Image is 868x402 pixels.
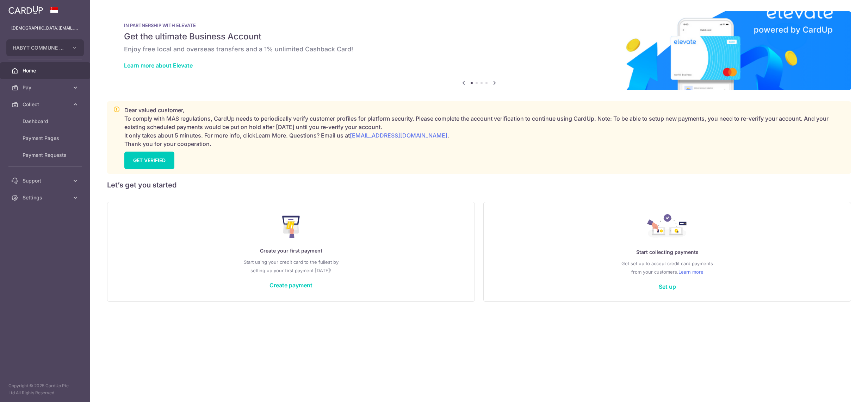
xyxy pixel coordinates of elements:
[23,177,69,184] span: Support
[498,259,837,276] p: Get set up to accept credit card payments from your customers.
[282,216,300,238] img: Make Payment
[678,268,703,276] a: Learn more
[23,118,69,125] span: Dashboard
[124,106,845,148] p: Dear valued customer, To comply with MAS regulations, CardUp needs to periodically verify custome...
[255,132,286,139] a: Learn More
[122,247,460,255] p: Create your first payment
[107,11,851,90] img: Renovation banner
[107,179,851,191] h5: Let’s get you started
[8,6,43,14] img: CardUp
[124,45,834,53] h6: Enjoy free local and overseas transfers and a 1% unlimited Cashback Card!
[23,101,69,108] span: Collect
[23,152,69,159] span: Payment Requests
[124,152,174,169] a: GET VERIFIED
[350,132,447,139] a: [EMAIL_ADDRESS][DOMAIN_NAME]
[23,135,69,142] span: Payment Pages
[11,25,79,32] p: [DEMOGRAPHIC_DATA][EMAIL_ADDRESS][DOMAIN_NAME]
[269,282,312,289] a: Create payment
[13,44,65,51] span: HABYT COMMUNE SINGAPORE 1 PTE LTD
[124,62,193,69] a: Learn more about Elevate
[23,194,69,201] span: Settings
[647,214,687,240] img: Collect Payment
[23,67,69,74] span: Home
[124,31,834,42] h5: Get the ultimate Business Account
[823,381,861,398] iframe: Opens a widget where you can find more information
[122,258,460,275] p: Start using your credit card to the fullest by setting up your first payment [DATE]!
[23,84,69,91] span: Pay
[124,23,834,28] p: IN PARTNERSHIP WITH ELEVATE
[498,248,837,256] p: Start collecting payments
[6,39,84,56] button: HABYT COMMUNE SINGAPORE 1 PTE LTD
[659,283,676,290] a: Set up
